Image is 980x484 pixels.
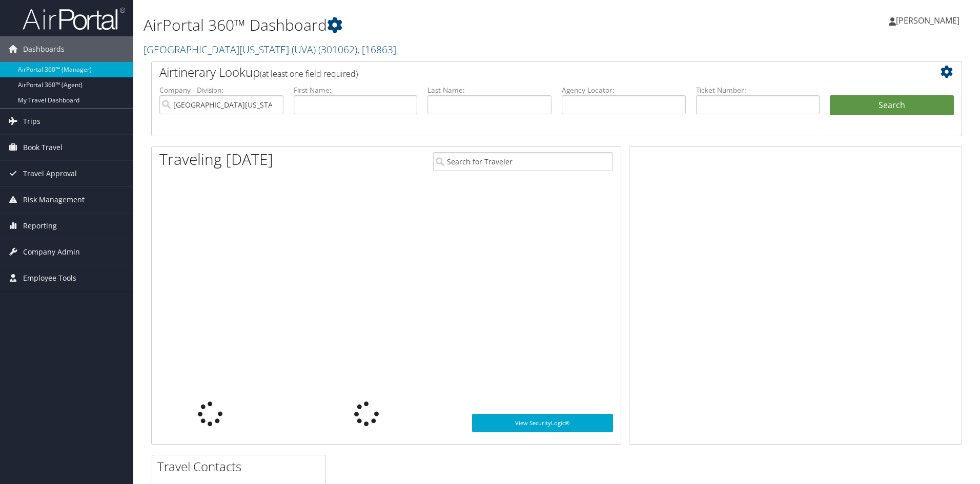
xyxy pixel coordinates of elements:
[696,85,820,95] label: Ticket Number:
[159,64,886,81] h2: Airtinerary Lookup
[23,265,76,291] span: Employee Tools
[23,7,125,31] img: airportal-logo.png
[318,43,357,56] span: ( 301062 )
[159,149,273,170] h1: Traveling [DATE]
[562,85,686,95] label: Agency Locator:
[23,135,63,160] span: Book Travel
[23,213,57,239] span: Reporting
[294,85,418,95] label: First Name:
[23,161,77,186] span: Travel Approval
[23,109,40,134] span: Trips
[159,85,283,95] label: Company - Division:
[830,95,954,116] button: Search
[889,5,970,36] a: [PERSON_NAME]
[260,68,358,79] span: (at least one field required)
[427,85,552,95] label: Last Name:
[896,15,959,26] span: [PERSON_NAME]
[144,43,396,56] a: [GEOGRAPHIC_DATA][US_STATE] (UVA)
[23,239,80,265] span: Company Admin
[23,36,65,62] span: Dashboards
[357,43,396,56] span: , [ 16863 ]
[472,414,613,432] a: View SecurityLogic®
[157,458,325,475] h2: Travel Contacts
[144,14,695,36] h1: AirPortal 360™ Dashboard
[23,187,85,213] span: Risk Management
[433,152,613,171] input: Search for Traveler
